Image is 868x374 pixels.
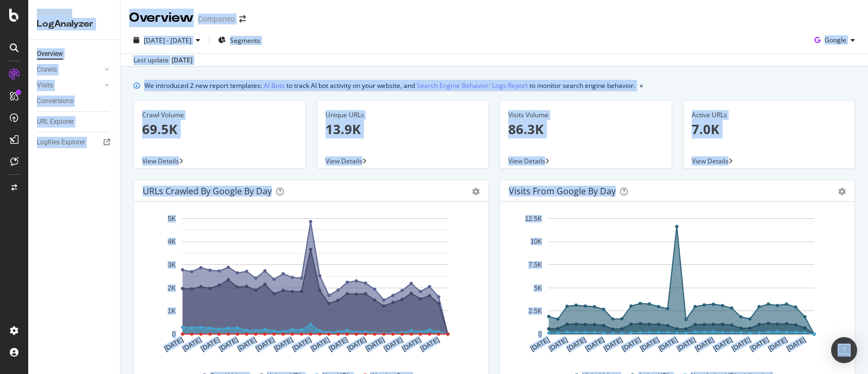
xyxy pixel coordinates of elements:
p: 13.9K [325,120,481,138]
text: [DATE] [584,336,606,353]
text: 5K [168,215,176,223]
text: [DATE] [401,336,423,353]
a: AI Bots [264,80,285,91]
div: Unique URLs [325,110,481,120]
text: 0 [172,331,176,338]
a: Visits [37,80,101,91]
text: 2K [168,284,176,292]
p: 7.0K [692,120,847,138]
text: [DATE] [291,336,312,353]
text: [DATE] [273,336,295,353]
text: 2.5K [528,307,542,315]
text: [DATE] [364,336,386,353]
div: Overview [129,9,194,27]
text: [DATE] [694,336,716,353]
span: View Details [142,156,179,166]
div: Visits Volume [508,110,663,120]
div: Logfiles Explorer [37,137,85,148]
text: [DATE] [200,336,221,353]
div: gear [472,188,480,195]
div: Open Intercom Messenger [831,337,857,363]
div: Analytics [37,9,111,18]
text: 0 [538,331,542,338]
a: Logfiles Explorer [37,137,112,148]
div: Conversions [37,96,73,107]
div: LogAnalyzer [37,18,111,30]
a: Conversions [37,96,112,107]
div: Last update [133,55,193,65]
text: [DATE] [236,336,258,353]
div: arrow-right-arrow-left [239,15,246,23]
text: [DATE] [328,336,349,353]
svg: A chart. [509,211,841,362]
div: Visits [37,80,53,91]
text: 7.5K [528,261,542,269]
text: [DATE] [309,336,331,353]
span: Segments [230,36,260,45]
div: Active URLs [692,110,847,120]
text: [DATE] [621,336,642,353]
text: [DATE] [419,336,441,353]
text: 10K [531,238,542,246]
text: 12.5K [525,215,542,223]
text: [DATE] [675,336,697,353]
button: close banner [637,78,646,93]
p: 86.3K [508,120,663,138]
span: View Details [692,156,729,166]
text: [DATE] [254,336,276,353]
text: [DATE] [218,336,240,353]
div: Crawls [37,64,57,75]
a: URL Explorer [37,116,112,128]
svg: A chart. [143,211,475,362]
span: View Details [508,156,545,166]
text: [DATE] [786,336,807,353]
span: View Details [325,156,362,166]
div: URL Explorer [37,116,74,128]
div: [DATE] [171,55,193,65]
text: [DATE] [730,336,752,353]
text: 4K [168,238,176,246]
p: 69.5K [142,120,297,138]
div: Crawl Volume [142,110,297,120]
text: [DATE] [767,336,789,353]
text: [DATE] [382,336,404,353]
text: 1K [168,307,176,315]
text: [DATE] [602,336,624,353]
text: [DATE] [346,336,368,353]
button: Segments [214,31,265,49]
a: Search Engine Behavior: Logs Report [417,80,528,91]
button: Google [810,31,859,49]
div: URLs Crawled by Google by day [143,186,272,196]
div: gear [838,188,846,195]
div: We introduced 2 new report templates: to track AI bot activity on your website, and to monitor se... [144,80,635,91]
div: Companeo [198,14,235,24]
text: [DATE] [749,336,770,353]
div: Visits from Google by day [509,186,616,196]
text: [DATE] [657,336,679,353]
text: [DATE] [163,336,184,353]
text: [DATE] [529,336,551,353]
text: 3K [168,261,176,269]
text: [DATE] [566,336,588,353]
div: info banner [133,80,855,91]
text: [DATE] [639,336,661,353]
button: [DATE] - [DATE] [129,31,205,49]
a: Crawls [37,64,101,75]
text: [DATE] [712,336,734,353]
div: Overview [37,48,63,60]
a: Overview [37,48,112,60]
text: 5K [534,284,542,292]
span: Google [825,35,846,45]
text: [DATE] [547,336,569,353]
text: [DATE] [181,336,203,353]
span: [DATE] - [DATE] [144,36,192,45]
